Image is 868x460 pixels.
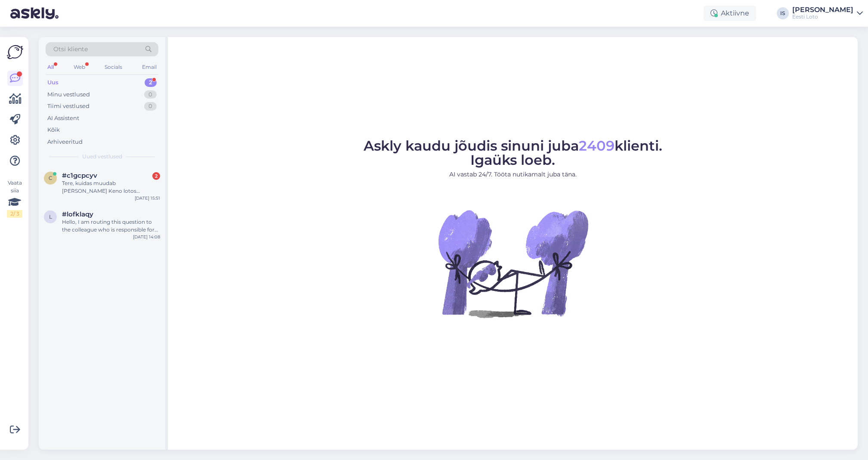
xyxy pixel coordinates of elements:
div: Socials [103,62,124,73]
span: #lofklaqy [62,210,93,218]
div: Arhiveeritud [47,138,83,146]
div: Web [72,62,87,73]
div: [DATE] 14:08 [133,234,160,240]
span: c [49,175,53,181]
div: Kõik [47,126,60,134]
div: Vaata siia [7,179,22,218]
div: [PERSON_NAME] [792,6,853,13]
span: Uued vestlused [82,153,122,161]
div: Email [140,62,158,73]
div: Tere, kuidas muudab [PERSON_NAME] Keno lotos võidušansse? Saan valida ju panuseid 1€ - 15€, aga o... [62,179,160,195]
span: #c1gcpcyv [62,172,97,179]
div: [DATE] 15:51 [135,195,160,201]
p: AI vastab 24/7. Tööta nutikamalt juba täna. [364,170,662,179]
div: AI Assistent [47,114,79,123]
div: 2 [145,78,157,87]
span: 2409 [579,137,615,154]
span: Askly kaudu jõudis sinuni juba klienti. Igaüks loeb. [364,137,662,168]
div: IS [777,7,789,19]
div: 2 [152,172,160,180]
div: Tiimi vestlused [47,102,90,111]
div: All [46,62,56,73]
img: Askly Logo [7,44,23,60]
div: 2 / 3 [7,210,22,218]
div: Aktiivne [704,6,756,21]
div: 0 [144,90,157,99]
div: 0 [144,102,157,111]
span: Otsi kliente [53,45,88,54]
div: Minu vestlused [47,90,90,99]
a: [PERSON_NAME]Eesti Loto [792,6,863,20]
div: Uus [47,78,59,87]
span: l [49,213,52,220]
div: Eesti Loto [792,13,853,20]
img: No Chat active [436,186,590,341]
div: Hello, I am routing this question to the colleague who is responsible for this topic. The reply m... [62,218,160,234]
